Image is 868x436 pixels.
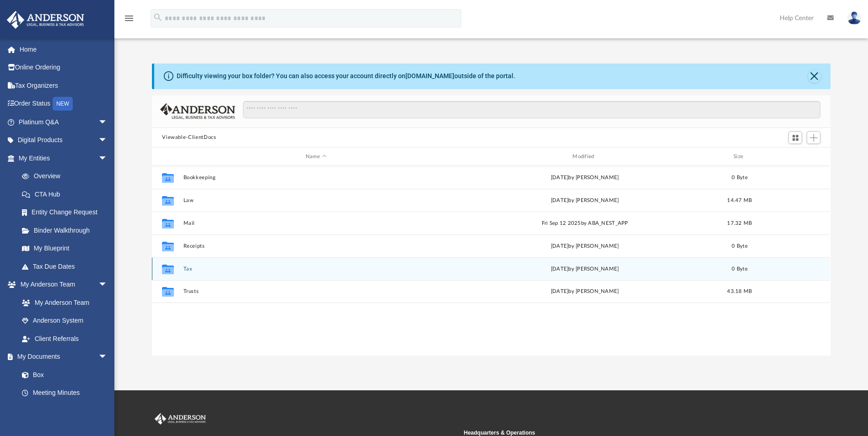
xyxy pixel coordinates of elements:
div: [DATE] by [PERSON_NAME] [453,242,717,250]
a: Anderson System [13,312,117,330]
a: Platinum Q&Aarrow_drop_down [6,113,121,131]
a: Tax Organizers [6,76,121,95]
img: User Pic [847,11,861,25]
div: Difficulty viewing your box folder? You can also access your account directly on outside of the p... [177,71,515,81]
button: Close [808,70,821,83]
a: Box [13,366,112,384]
span: 0 Byte [732,244,748,249]
button: Mail [183,220,448,226]
a: My Entitiesarrow_drop_down [6,149,121,167]
span: 0 Byte [732,266,748,271]
a: Entity Change Request [13,203,121,222]
a: Forms Library [13,402,112,420]
span: 17.32 MB [728,221,752,226]
button: Tax [183,266,448,272]
span: 14.47 MB [728,198,752,203]
button: Receipts [183,243,448,249]
input: Search files and folders [243,101,820,118]
a: Order StatusNEW [6,95,121,113]
span: arrow_drop_down [98,348,117,367]
span: arrow_drop_down [98,113,117,132]
button: Bookkeeping [183,175,448,181]
a: Overview [13,167,121,186]
div: NEW [53,97,73,111]
button: Add [807,131,820,144]
div: [DATE] by [PERSON_NAME] [453,265,717,273]
div: id [762,153,826,161]
div: Fri Sep 12 2025 by ABA_NEST_APP [453,219,717,228]
div: [DATE] by [PERSON_NAME] [453,197,717,205]
span: 43.18 MB [728,289,752,294]
i: search [153,12,163,22]
div: id [156,153,179,161]
span: arrow_drop_down [98,149,117,168]
button: Law [183,197,448,203]
button: Switch to Grid View [788,131,802,144]
a: My Anderson Teamarrow_drop_down [6,276,117,294]
div: [DATE] by [PERSON_NAME] [453,288,717,296]
div: grid [152,166,830,355]
a: menu [124,17,135,24]
a: Digital Productsarrow_drop_down [6,131,121,149]
div: Size [722,153,758,161]
button: Viewable-ClientDocs [162,133,216,142]
a: CTA Hub [13,185,121,203]
a: Home [6,40,121,58]
a: Tax Due Dates [13,257,121,276]
a: My Blueprint [13,239,117,258]
i: menu [124,13,135,24]
a: My Anderson Team [13,293,112,312]
a: [DOMAIN_NAME] [405,72,454,80]
a: My Documentsarrow_drop_down [6,348,117,366]
button: Trusts [183,289,448,295]
img: Anderson Advisors Platinum Portal [153,413,208,425]
img: Anderson Advisors Platinum Portal [4,11,87,29]
a: Meeting Minutes [13,384,117,402]
div: Name [183,153,448,161]
span: arrow_drop_down [98,131,117,150]
div: [DATE] by [PERSON_NAME] [453,174,717,182]
span: 0 Byte [732,175,748,180]
a: Client Referrals [13,330,117,348]
a: Online Ordering [6,58,121,77]
a: Binder Walkthrough [13,221,121,239]
div: Modified [452,153,717,161]
span: arrow_drop_down [98,276,117,294]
